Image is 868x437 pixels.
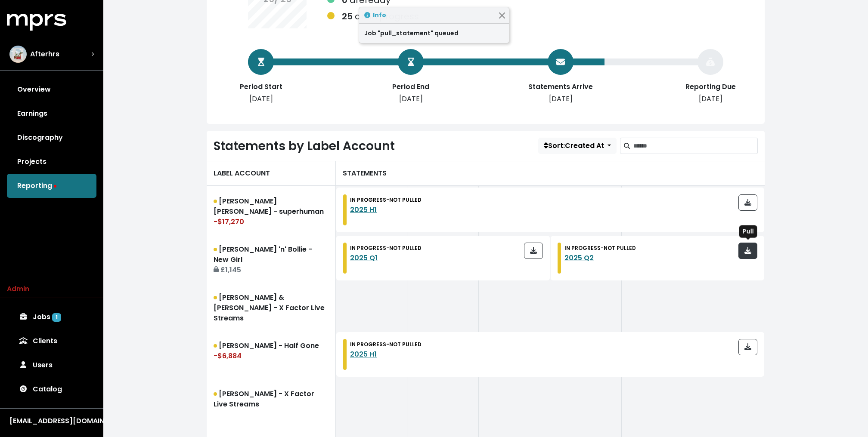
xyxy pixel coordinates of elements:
small: IN PROGRESS - NOT PULLED [350,196,422,203]
input: Search label accounts [633,138,758,154]
a: 2025 H1 [350,205,377,215]
div: Period End [376,82,445,92]
a: Catalog [7,377,96,401]
a: mprs logo [7,17,66,27]
div: -$6,884 [214,351,329,361]
button: Close [497,11,506,20]
b: 25 [342,10,353,22]
a: [PERSON_NAME] - X Factor Live Streams [207,379,336,427]
span: Afterhrs [30,49,59,59]
a: Jobs 1 [7,305,96,329]
a: [PERSON_NAME] - Half Gone-$6,884 [207,330,336,379]
div: -$17,270 [214,217,329,227]
div: [DATE] [226,94,295,104]
small: IN PROGRESS - NOT PULLED [350,244,422,252]
img: The selected account / producer [9,46,27,63]
a: 2025 Q2 [564,253,594,263]
strong: Info [373,11,386,19]
div: are in progress [342,10,419,23]
div: Reporting Due [676,82,745,92]
div: Job "pull_statement" queued [359,24,509,43]
small: IN PROGRESS - NOT PULLED [350,341,422,348]
div: £1,145 [214,265,329,275]
button: [EMAIL_ADDRESS][DOMAIN_NAME] [7,415,96,427]
span: Sort: Created At [544,141,604,151]
div: [DATE] [376,94,445,104]
a: Projects [7,150,96,174]
button: Sort:Created At [538,138,617,154]
a: 2025 Q1 [350,253,378,263]
div: Period Start [226,82,295,92]
div: STATEMENTS [336,161,765,186]
a: Users [7,353,96,377]
a: [PERSON_NAME] [PERSON_NAME] - superhuman-$17,270 [207,186,336,234]
a: [PERSON_NAME] & [PERSON_NAME] - X Factor Live Streams [207,282,336,330]
a: Clients [7,329,96,353]
div: [DATE] [526,94,595,104]
a: Overview [7,77,96,102]
div: LABEL ACCOUNT [207,161,336,186]
div: Statements Arrive [526,82,595,92]
a: [PERSON_NAME] 'n' Bollie - New Girl£1,145 [207,234,336,282]
h2: Statements by Label Account [214,139,395,154]
a: Discography [7,126,96,150]
div: [EMAIL_ADDRESS][DOMAIN_NAME] [9,416,94,426]
div: Pull [739,225,757,238]
a: Earnings [7,102,96,126]
small: IN PROGRESS - NOT PULLED [564,244,636,252]
div: [DATE] [676,94,745,104]
span: 1 [52,313,61,322]
a: 2025 H1 [350,349,377,359]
